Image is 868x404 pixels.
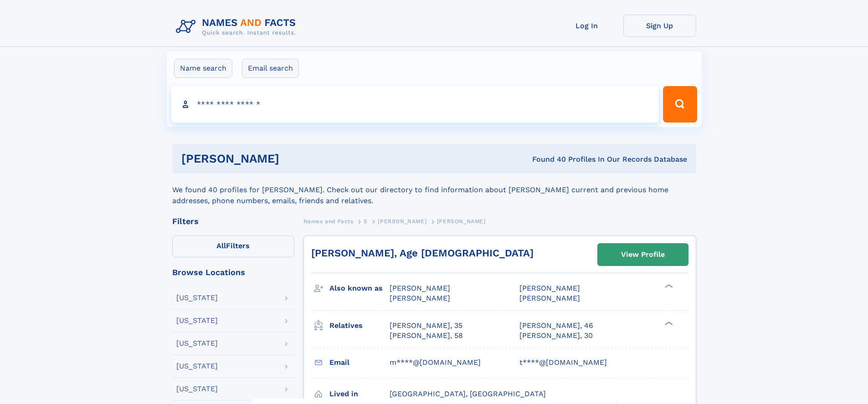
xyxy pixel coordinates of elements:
[172,15,303,39] img: Logo Names and Facts
[437,218,486,225] span: [PERSON_NAME]
[176,385,218,393] div: [US_STATE]
[598,244,688,266] a: View Profile
[329,355,390,370] h3: Email
[663,320,673,326] div: ❯
[621,244,665,265] div: View Profile
[378,215,426,227] a: [PERSON_NAME]
[329,386,390,402] h3: Lived in
[519,321,593,331] a: [PERSON_NAME], 46
[406,154,687,164] div: Found 40 Profiles In Our Records Database
[390,389,546,398] span: [GEOGRAPHIC_DATA], [GEOGRAPHIC_DATA]
[663,86,697,123] button: Search Button
[550,15,623,37] a: Log In
[172,174,696,206] div: We found 40 profiles for [PERSON_NAME]. Check out our directory to find information about [PERSON...
[364,218,368,225] span: S
[176,317,218,324] div: [US_STATE]
[623,15,696,37] a: Sign Up
[390,331,463,341] a: [PERSON_NAME], 58
[172,235,294,257] label: Filters
[216,241,226,250] span: All
[174,59,232,78] label: Name search
[519,284,580,292] span: [PERSON_NAME]
[176,363,218,370] div: [US_STATE]
[242,59,299,78] label: Email search
[303,215,354,227] a: Names and Facts
[519,331,593,341] a: [PERSON_NAME], 30
[311,247,534,259] a: [PERSON_NAME], Age [DEMOGRAPHIC_DATA]
[176,294,218,302] div: [US_STATE]
[378,218,426,225] span: [PERSON_NAME]
[172,268,294,276] div: Browse Locations
[390,284,450,292] span: [PERSON_NAME]
[176,340,218,347] div: [US_STATE]
[329,318,390,333] h3: Relatives
[390,321,462,331] a: [PERSON_NAME], 35
[329,281,390,296] h3: Also known as
[519,294,580,302] span: [PERSON_NAME]
[171,86,659,123] input: search input
[663,283,673,289] div: ❯
[390,294,450,302] span: [PERSON_NAME]
[172,217,294,225] div: Filters
[364,215,368,227] a: S
[181,153,406,164] h1: [PERSON_NAME]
